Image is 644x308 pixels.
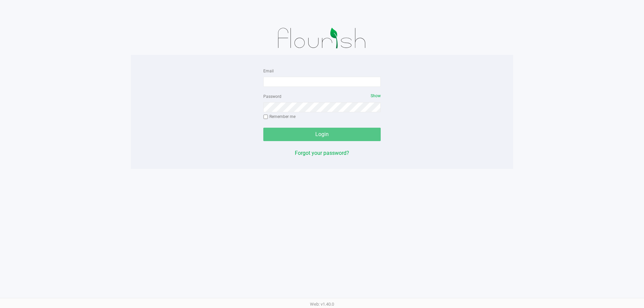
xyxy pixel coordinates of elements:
span: Web: v1.40.0 [310,302,334,307]
label: Email [263,68,274,74]
span: Show [371,94,381,98]
label: Remember me [263,114,296,120]
label: Password [263,94,281,100]
button: Forgot your password? [295,149,349,157]
input: Remember me [263,115,268,119]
